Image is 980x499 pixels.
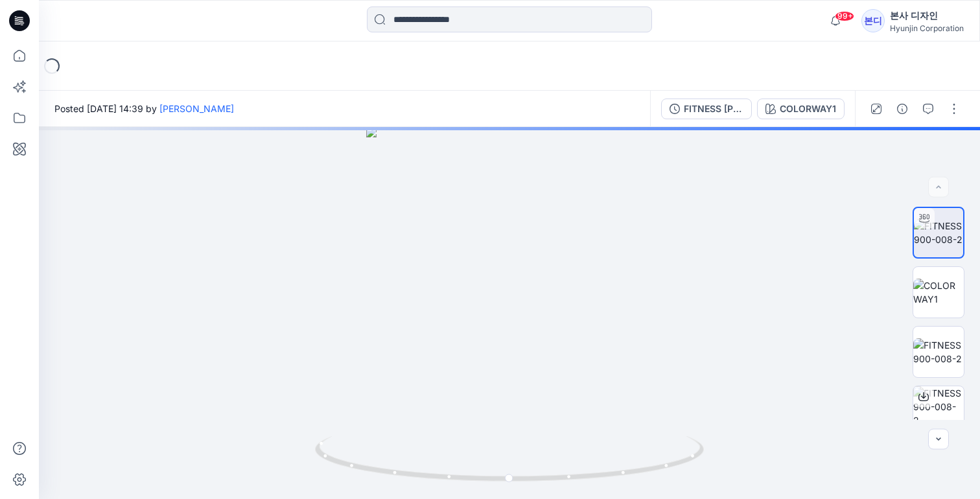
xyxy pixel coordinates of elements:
div: 본디 [861,9,885,32]
button: COLORWAY1 [757,99,845,119]
button: FITNESS [PHONE_NUMBER] [661,99,752,119]
div: FITNESS [PHONE_NUMBER] [684,102,743,116]
a: [PERSON_NAME] [159,103,234,114]
img: FITNESS 900-008-2-COLORWAY1 [913,386,964,437]
span: 99+ [835,11,854,21]
div: Hyunjin Corporation [890,23,964,33]
span: Posted [DATE] 14:39 by [54,102,234,115]
div: COLORWAY1 [780,102,836,116]
div: 본사 디자인 [890,8,964,23]
img: FITNESS 900-008-2 [913,338,964,366]
img: COLORWAY1 [913,279,964,306]
img: FITNESS 900-008-2 [914,219,963,246]
button: Details [892,99,913,119]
